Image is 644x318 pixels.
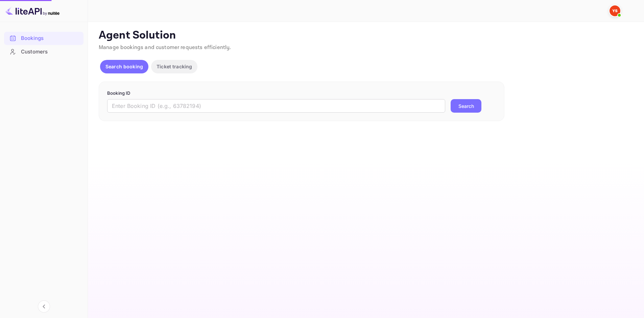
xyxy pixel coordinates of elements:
div: Customers [4,45,84,59]
img: LiteAPI logo [5,5,59,16]
span: Manage bookings and customer requests efficiently. [99,44,231,51]
button: Collapse navigation [38,300,50,313]
div: Customers [21,48,80,56]
p: Ticket tracking [157,63,192,70]
div: Bookings [21,35,80,42]
img: Yandex Support [610,5,620,16]
button: Search [451,99,481,113]
p: Search booking [105,63,143,70]
a: Customers [4,45,84,58]
div: Bookings [4,32,84,45]
a: Bookings [4,32,84,44]
p: Booking ID [107,90,496,97]
input: Enter Booking ID (e.g., 63782194) [107,99,445,113]
p: Agent Solution [99,29,632,42]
